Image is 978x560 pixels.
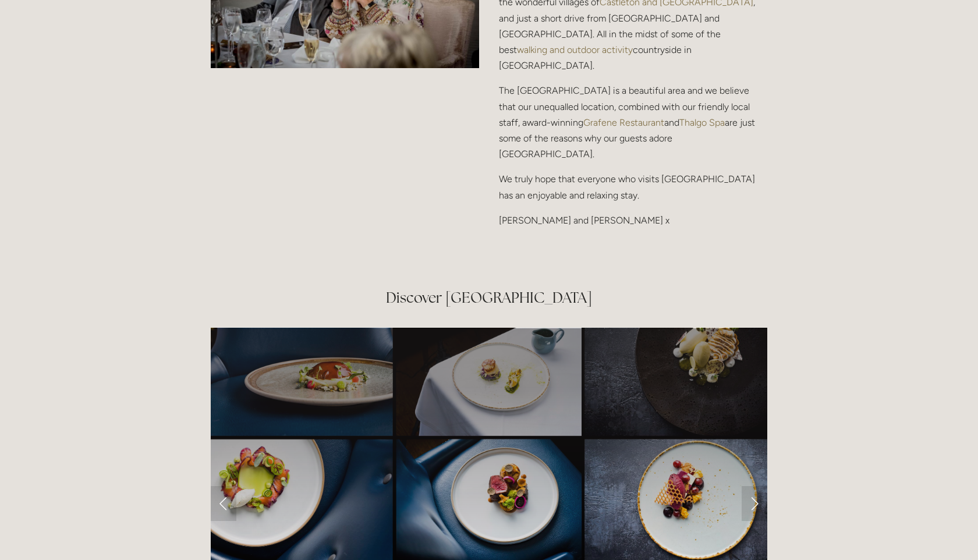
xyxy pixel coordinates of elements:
p: The [GEOGRAPHIC_DATA] is a beautiful area and we believe that our unequalled location, combined w... [499,83,767,162]
a: Thalgo Spa [679,117,725,128]
a: Previous Slide [211,486,236,521]
p: [PERSON_NAME] and [PERSON_NAME] x [499,212,767,228]
a: walking and outdoor activity [517,44,633,55]
p: We truly hope that everyone who visits [GEOGRAPHIC_DATA] has an enjoyable and relaxing stay. [499,171,767,203]
a: Next Slide [742,486,767,521]
a: Grafene Restaurant [583,117,664,128]
h2: Discover [GEOGRAPHIC_DATA] [211,288,767,308]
